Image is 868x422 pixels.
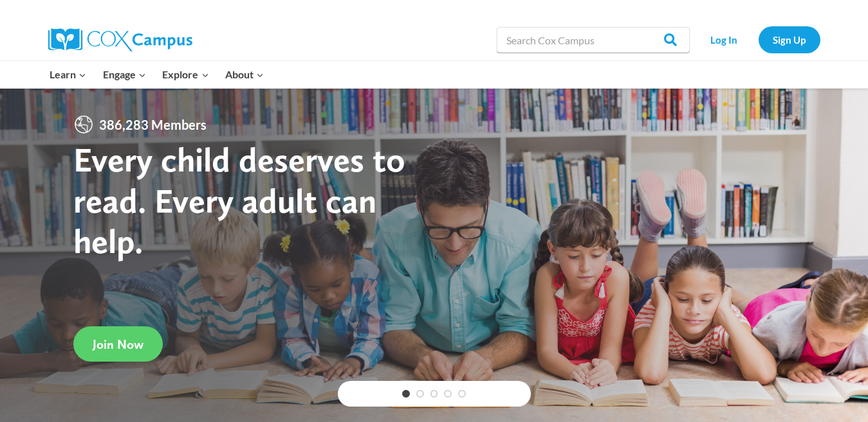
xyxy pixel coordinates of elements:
[42,61,272,88] nav: Primary Navigation
[225,66,264,83] span: About
[444,390,452,398] a: 4
[759,26,820,53] a: Sign Up
[103,66,146,83] span: Engage
[50,66,86,83] span: Learn
[430,390,438,398] a: 3
[73,139,405,261] strong: Every child deserves to read. Every adult can help.
[94,114,212,135] span: 386,283 Members
[416,390,424,398] a: 2
[458,390,466,398] a: 5
[402,390,410,398] a: 1
[696,26,820,53] nav: Secondary Navigation
[73,326,163,362] a: Join Now
[696,26,752,53] a: Log In
[93,337,143,352] span: Join Now
[497,27,690,53] input: Search Cox Campus
[48,28,192,51] img: Cox Campus
[162,66,208,83] span: Explore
